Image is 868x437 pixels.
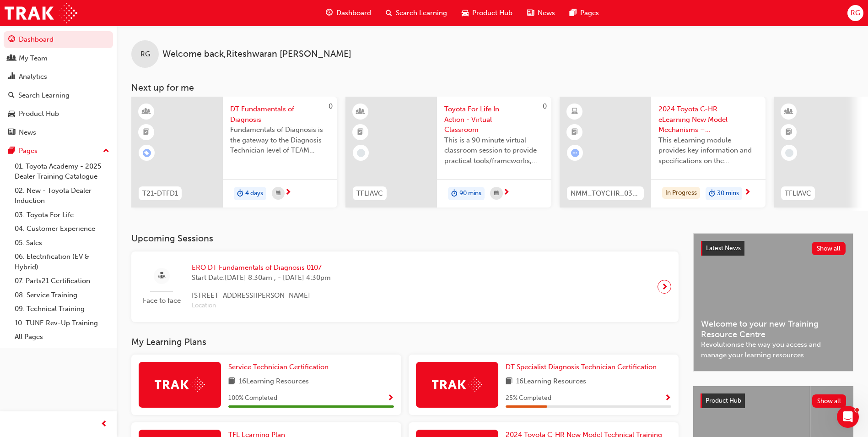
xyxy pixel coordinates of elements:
button: RG [847,5,863,21]
span: learningResourceType_ELEARNING-icon [571,106,578,118]
span: Start Date: [DATE] 8:30am , - [DATE] 4:30pm [192,273,331,283]
h3: Next up for me [117,82,868,93]
div: In Progress [662,187,700,199]
h3: Upcoming Sessions [131,233,679,244]
span: pages-icon [570,7,577,19]
h3: My Learning Plans [131,337,679,347]
span: Show Progress [387,394,394,403]
a: 0TFLIAVCToyota For Life In Action - Virtual ClassroomThis is a 90 minute virtual classroom sessio... [345,97,551,208]
a: 09. Technical Training [11,302,113,316]
span: [STREET_ADDRESS][PERSON_NAME] [192,290,331,301]
span: 90 mins [459,188,481,199]
span: Face to face [139,295,184,306]
span: This eLearning module provides key information and specifications on the powertrains associated w... [658,135,758,166]
span: 16 Learning Resources [516,376,586,388]
span: learningRecordVerb_ENROLL-icon [143,149,151,157]
a: 03. Toyota For Life [11,208,113,222]
span: booktick-icon [143,126,150,138]
img: Trak [5,3,77,23]
a: 10. TUNE Rev-Up Training [11,316,113,330]
span: booktick-icon [786,126,792,138]
a: 06. Electrification (EV & Hybrid) [11,250,113,274]
a: 04. Customer Experience [11,222,113,236]
a: DT Specialist Diagnosis Technician Certification [506,362,660,372]
a: Face to faceERO DT Fundamentals of Diagnosis 0107Start Date:[DATE] 8:30am , - [DATE] 4:30pm[STREE... [139,259,671,315]
span: calendar-icon [276,188,280,199]
span: sessionType_FACE_TO_FACE-icon [158,270,165,282]
div: News [19,127,36,138]
span: next-icon [744,189,751,197]
button: Pages [4,142,113,159]
span: search-icon [8,92,15,100]
div: My Team [19,53,48,64]
span: learningRecordVerb_NONE-icon [357,149,365,157]
a: search-iconSearch Learning [378,4,454,22]
a: Product HubShow all [701,393,846,408]
span: Search Learning [396,8,447,18]
span: car-icon [462,7,469,19]
button: Show Progress [664,393,671,404]
a: All Pages [11,330,113,344]
span: pages-icon [8,147,15,155]
span: learningResourceType_INSTRUCTOR_LED-icon [143,106,150,118]
span: 25 % Completed [506,393,551,404]
span: 4 days [245,188,263,199]
span: next-icon [503,189,510,197]
span: Dashboard [336,8,371,18]
span: Product Hub [472,8,512,18]
span: search-icon [386,7,392,19]
span: 0 [329,102,333,110]
span: RG [851,8,860,18]
span: Service Technician Certification [228,363,329,371]
span: RG [140,49,150,60]
a: Dashboard [4,31,113,48]
span: DT Specialist Diagnosis Technician Certification [506,363,657,371]
span: 16 Learning Resources [239,376,309,388]
span: Revolutionise the way you access and manage your learning resources. [701,339,846,360]
div: Pages [19,146,38,156]
span: duration-icon [237,188,243,200]
span: duration-icon [451,188,458,200]
div: Product Hub [19,109,59,119]
span: Welcome back , Riteshwaran [PERSON_NAME] [162,49,351,60]
a: 01. Toyota Academy - 2025 Dealer Training Catalogue [11,159,113,184]
span: Pages [580,8,599,18]
span: 0 [543,102,547,110]
div: Search Learning [18,90,70,101]
button: Show all [812,242,846,255]
button: Show Progress [387,393,394,404]
a: 02. New - Toyota Dealer Induction [11,184,113,208]
span: Welcome to your new Training Resource Centre [701,319,846,339]
div: Analytics [19,71,47,82]
a: Latest NewsShow all [701,241,846,256]
a: Analytics [4,68,113,85]
span: ERO DT Fundamentals of Diagnosis 0107 [192,262,331,273]
button: Show all [812,394,846,408]
span: T21-DTFD1 [142,188,178,199]
span: TFLIAVC [785,188,811,199]
a: News [4,124,113,141]
a: 05. Sales [11,236,113,250]
span: Location [192,300,331,311]
span: Toyota For Life In Action - Virtual Classroom [444,104,544,135]
a: pages-iconPages [562,4,606,22]
span: news-icon [8,129,15,137]
span: book-icon [228,376,235,388]
a: guage-iconDashboard [318,4,378,22]
span: Product Hub [706,397,741,404]
span: learningRecordVerb_ATTEMPT-icon [571,149,579,157]
span: calendar-icon [494,188,499,199]
a: 0T21-DTFD1DT Fundamentals of DiagnosisFundamentals of Diagnosis is the gateway to the Diagnosis T... [131,97,337,208]
span: News [538,8,555,18]
span: chart-icon [8,73,15,81]
a: Service Technician Certification [228,362,332,372]
span: guage-icon [326,7,333,19]
span: people-icon [8,55,15,63]
span: book-icon [506,376,512,388]
a: 07. Parts21 Certification [11,274,113,288]
span: booktick-icon [571,126,578,138]
span: 2024 Toyota C-HR eLearning New Model Mechanisms – Powertrains (Module 2) [658,104,758,135]
a: Product Hub [4,105,113,122]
